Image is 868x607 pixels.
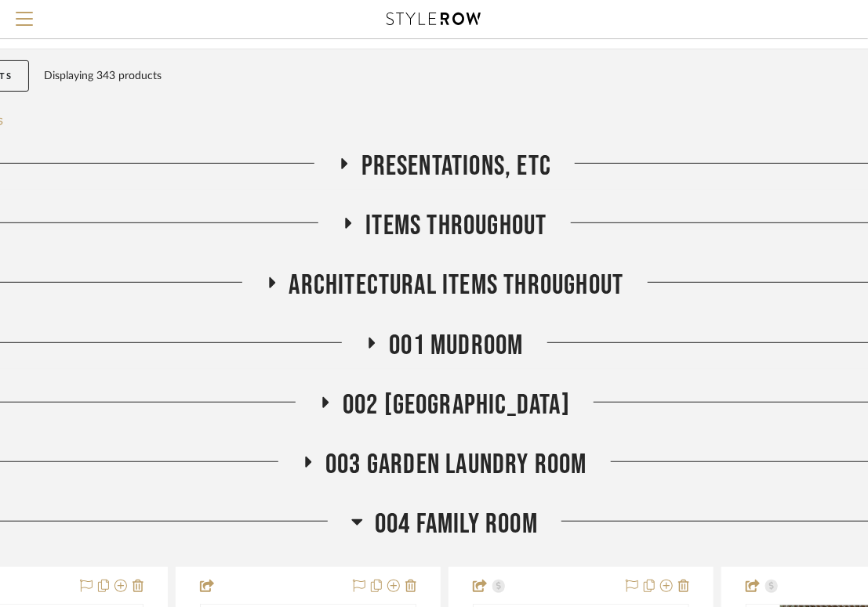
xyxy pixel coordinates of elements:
span: 001 MUDROOM [389,329,523,363]
span: Items Throughout [365,209,547,243]
span: 003 GARDEN LAUNDRY ROOM [325,448,587,482]
span: 002 [GEOGRAPHIC_DATA] [343,388,570,422]
span: 004 FAMILY ROOM [375,508,538,541]
span: Architectural Items Throughout [289,269,624,302]
div: Displaying 343 products [45,60,162,92]
span: Presentations, ETC [361,150,552,183]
